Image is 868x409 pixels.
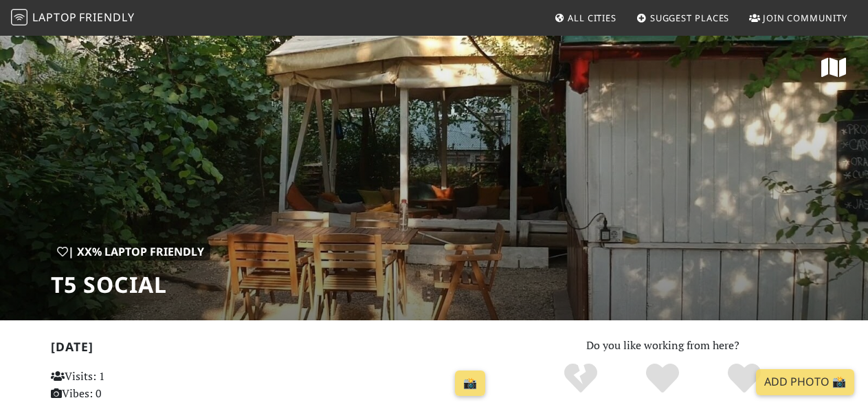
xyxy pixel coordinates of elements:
h1: T5 Social [51,272,210,298]
a: Suggest Places [631,5,735,30]
div: Yes [622,362,704,396]
span: Suggest Places [650,12,730,24]
p: Visits: 1 Vibes: 0 [51,368,187,403]
span: Friendly [79,10,134,25]
a: LaptopFriendly LaptopFriendly [11,6,135,30]
a: Join Community [744,5,853,30]
div: Definitely! [703,362,785,396]
span: Join Community [763,12,847,24]
p: Do you like working from here? [508,337,818,355]
h2: [DATE] [51,340,491,360]
div: No [540,362,622,396]
img: LaptopFriendly [11,9,27,25]
div: | XX% Laptop Friendly [51,243,210,261]
a: 📸 [455,371,485,397]
a: Add Photo 📸 [756,369,854,395]
span: All Cities [568,12,616,24]
span: Laptop [32,10,77,25]
a: All Cities [548,5,622,30]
